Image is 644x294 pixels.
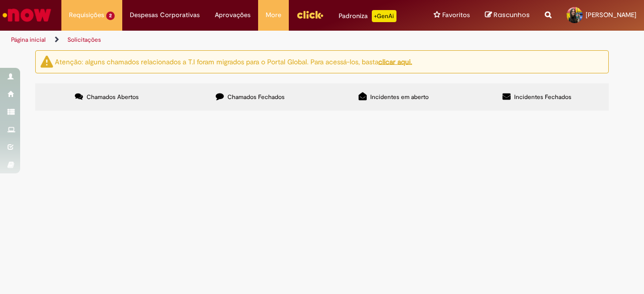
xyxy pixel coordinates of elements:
p: +GenAi [372,10,396,22]
span: Favoritos [442,10,470,20]
img: ServiceNow [1,5,53,25]
span: Requisições [69,10,104,20]
span: More [266,10,281,20]
img: click_logo_yellow_360x200.png [296,7,324,22]
span: 2 [106,12,115,20]
span: Chamados Fechados [227,93,285,101]
a: clicar aqui. [378,57,412,66]
span: Despesas Corporativas [130,10,200,20]
a: Solicitações [67,36,101,44]
span: Rascunhos [494,10,530,20]
span: [PERSON_NAME] [586,11,636,19]
span: Incidentes em aberto [370,93,429,101]
span: Aprovações [215,10,251,20]
ng-bind-html: Atenção: alguns chamados relacionados a T.I foram migrados para o Portal Global. Para acessá-los,... [55,57,412,66]
a: Página inicial [11,36,46,44]
ul: Trilhas de página [8,31,422,49]
span: Chamados Abertos [87,93,139,101]
a: Rascunhos [485,11,530,20]
span: Incidentes Fechados [514,93,572,101]
div: Padroniza [339,10,396,22]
